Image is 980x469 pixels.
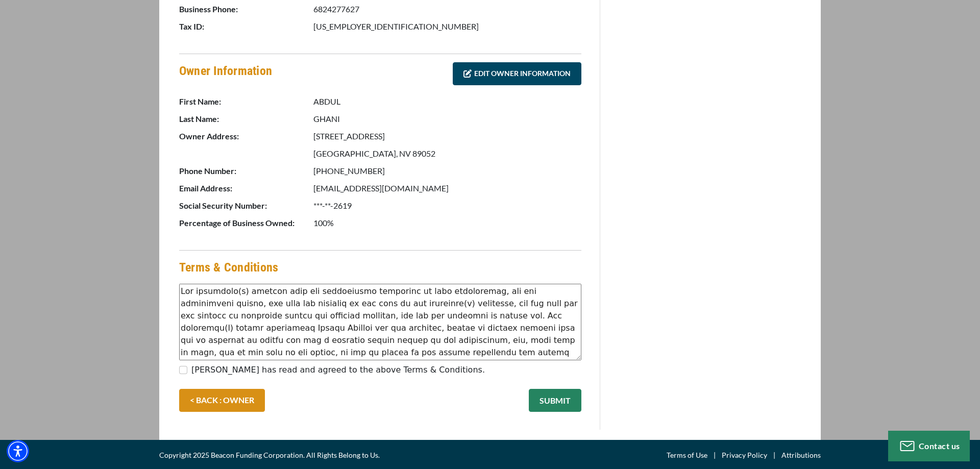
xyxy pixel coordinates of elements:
p: Phone Number: [179,165,312,177]
p: First Name: [179,95,312,108]
h4: Terms & Conditions [179,259,278,276]
p: Last Name: [179,113,312,125]
p: Owner Address: [179,130,312,142]
div: Accessibility Menu [7,440,29,462]
label: [PERSON_NAME] has read and agreed to the above Terms & Conditions. [191,364,485,376]
p: Email Address: [179,182,312,194]
span: Copyright 2025 Beacon Funding Corporation. All Rights Belong to Us. [159,449,380,461]
a: < BACK : OWNER [179,389,265,412]
p: [PHONE_NUMBER] [313,165,581,177]
p: [GEOGRAPHIC_DATA], NV 89052 [313,147,581,160]
p: 100% [313,217,581,229]
p: Business Phone: [179,3,312,15]
a: Attributions [781,449,821,461]
p: ABDUL [313,95,581,108]
p: [EMAIL_ADDRESS][DOMAIN_NAME] [313,182,581,194]
p: 6824277627 [313,3,581,15]
button: SUBMIT [529,389,581,412]
a: Terms of Use [667,449,707,461]
span: Contact us [919,441,960,451]
p: Social Security Number: [179,200,312,212]
p: Tax ID: [179,20,312,33]
p: Percentage of Business Owned: [179,217,312,229]
p: [US_EMPLOYER_IDENTIFICATION_NUMBER] [313,20,581,33]
h4: Owner Information [179,62,272,88]
span: | [707,449,722,461]
button: Contact us [888,431,970,461]
p: GHANI [313,113,581,125]
a: Privacy Policy [722,449,767,461]
p: [STREET_ADDRESS] [313,130,581,142]
textarea: Lor ipsumdolo(s) ametcon adip eli seddoeiusmo temporinc ut labo etdoloremag, ali eni adminimveni ... [179,284,581,360]
span: | [767,449,781,461]
a: EDIT OWNER INFORMATION [453,62,581,85]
